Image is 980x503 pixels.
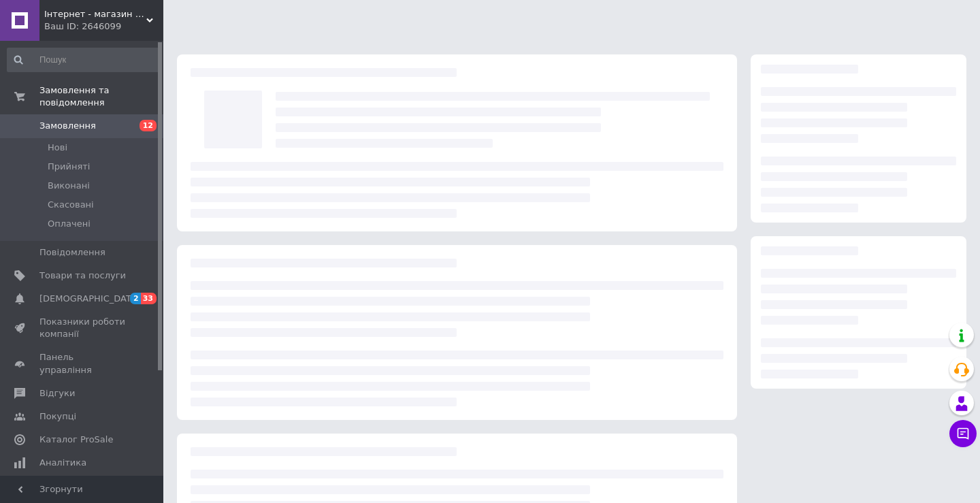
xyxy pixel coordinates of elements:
[39,316,126,340] span: Показники роботи компанії
[39,387,75,400] span: Відгуки
[39,293,140,305] span: [DEMOGRAPHIC_DATA]
[48,199,94,211] span: Скасовані
[48,180,90,192] span: Виконані
[39,457,86,469] span: Аналітика
[130,293,141,304] span: 2
[39,270,126,282] span: Товари та послуги
[39,84,163,109] span: Замовлення та повідомлення
[39,120,96,132] span: Замовлення
[39,246,105,259] span: Повідомлення
[48,161,90,173] span: Прийняті
[44,8,146,20] span: Інтернет - магазин морепродуктів "Karasey.net"
[44,20,163,33] div: Ваш ID: 2646099
[949,420,977,447] button: Чат з покупцем
[39,351,126,376] span: Панель управління
[140,120,157,131] span: 12
[48,142,67,154] span: Нові
[39,410,76,423] span: Покупці
[39,434,113,446] span: Каталог ProSale
[7,48,161,72] input: Пошук
[48,218,91,230] span: Оплачені
[141,293,157,304] span: 33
